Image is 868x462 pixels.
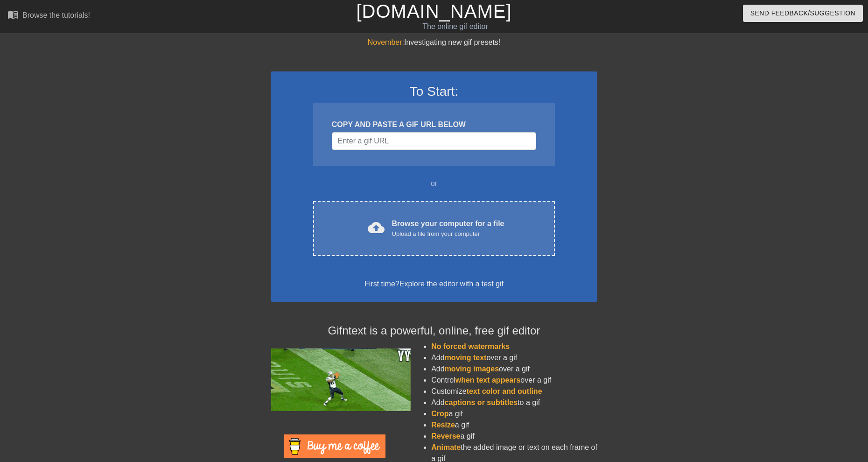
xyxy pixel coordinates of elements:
[22,11,90,19] div: Browse the tutorials!
[356,1,511,21] a: [DOMAIN_NAME]
[431,397,597,408] li: Add to a gif
[392,218,504,239] div: Browse your computer for a file
[295,178,573,189] div: or
[7,9,19,20] span: menu_book
[431,352,597,363] li: Add over a gif
[332,119,536,130] div: COPY AND PASTE A GIF URL BELOW
[431,410,448,418] span: Crop
[431,432,460,440] span: Reverse
[294,21,616,32] div: The online gif editor
[271,348,411,411] img: football_small.gif
[368,219,385,236] span: cloud_upload
[431,421,455,429] span: Resize
[431,408,597,419] li: a gif
[284,434,385,458] img: Buy Me A Coffee
[431,375,597,386] li: Control over a gif
[7,9,90,23] a: Browse the tutorials!
[743,5,863,22] button: Send Feedback/Suggestion
[445,398,518,406] span: captions or subtitles
[399,280,504,288] a: Explore the editor with a test gif
[750,7,855,19] span: Send Feedback/Suggestion
[431,419,597,431] li: a gif
[283,84,585,100] h3: To Start:
[455,376,521,384] span: when text appears
[431,386,597,397] li: Customize
[271,324,597,338] h4: Gifntext is a powerful, online, free gif editor
[431,431,597,442] li: a gif
[392,229,504,239] div: Upload a file from your computer
[271,37,597,48] div: Investigating new gif presets!
[431,342,510,350] span: No forced watermarks
[283,278,585,290] div: First time?
[368,38,404,46] span: November:
[332,132,536,150] input: Username
[445,354,487,362] span: moving text
[431,363,597,375] li: Add over a gif
[467,387,542,395] span: text color and outline
[445,365,499,373] span: moving images
[431,443,461,451] span: Animate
